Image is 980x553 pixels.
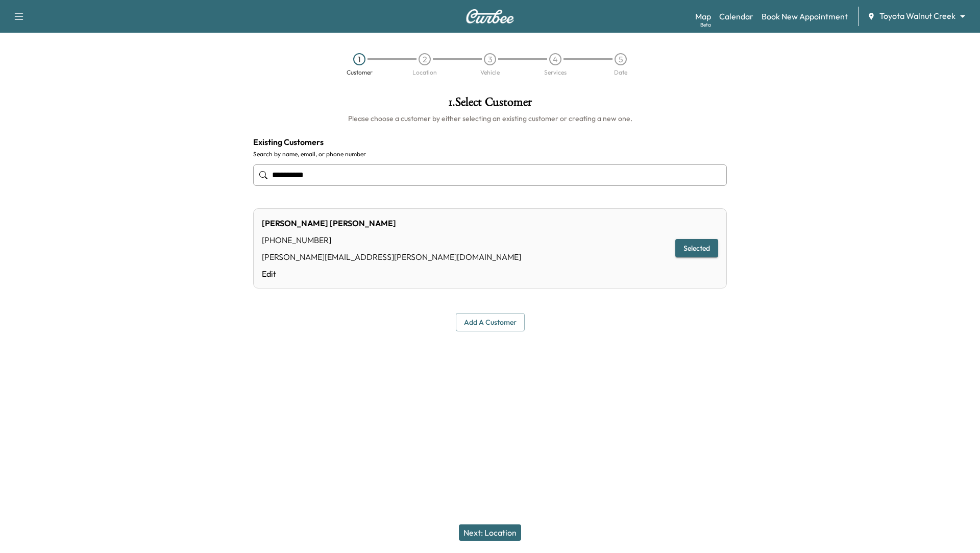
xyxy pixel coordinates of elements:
div: Services [544,69,567,76]
h1: 1 . Select Customer [253,96,727,113]
a: Book New Appointment [762,10,848,22]
div: 2 [419,53,431,65]
div: [PERSON_NAME] [PERSON_NAME] [262,217,521,229]
div: 3 [484,53,496,65]
div: 4 [549,53,561,65]
div: 1 [353,53,365,65]
a: MapBeta [695,10,711,22]
h6: Please choose a customer by either selecting an existing customer or creating a new one. [253,113,727,124]
div: Beta [700,21,711,29]
span: Toyota Walnut Creek [879,10,955,22]
div: Location [412,69,437,76]
h4: Existing Customers [253,136,727,148]
div: Customer [347,69,373,76]
img: Curbee Logo [465,9,514,23]
button: Next: Location [459,524,521,541]
div: 5 [615,53,627,65]
button: Add a customer [456,313,525,332]
a: Edit [262,268,521,280]
label: Search by name, email, or phone number [253,150,727,158]
div: [PHONE_NUMBER] [262,234,521,246]
div: [PERSON_NAME][EMAIL_ADDRESS][PERSON_NAME][DOMAIN_NAME] [262,251,521,263]
div: Date [614,69,627,76]
div: Vehicle [480,69,500,76]
a: Calendar [719,10,753,22]
button: Selected [675,239,718,258]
